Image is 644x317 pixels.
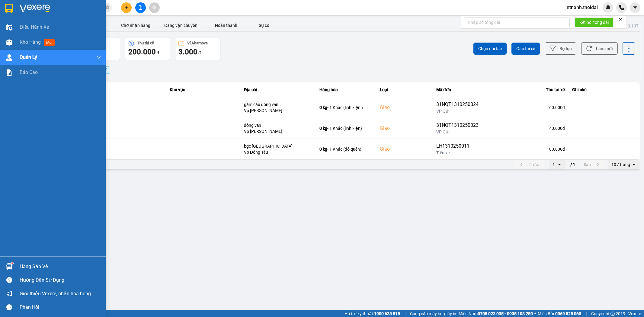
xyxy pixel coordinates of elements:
[11,262,13,264] sup: 1
[376,82,433,97] th: Loại
[244,107,312,114] div: Vp [PERSON_NAME]
[244,149,312,155] div: Vp Đồng Tàu
[433,82,482,97] th: Mã đơn
[486,125,565,131] div: 40.000 đ
[586,310,587,317] span: |
[319,126,327,131] span: 0 kg
[178,47,217,57] div: đ
[319,125,373,131] div: - 1 Khác (linh kiện)
[570,161,575,168] span: / 1
[514,160,544,169] button: previous page. current page 1 / 1
[478,46,502,52] span: Chọn đối tác
[581,42,618,55] button: Làm mới
[121,2,132,13] button: plus
[569,82,640,97] th: Ghi chú
[244,101,312,107] div: gầm cầu đồng văn
[631,162,636,167] svg: open
[374,311,400,316] strong: 1900 633 818
[436,122,479,129] div: 31NQT1310250023
[138,5,143,10] span: file-add
[187,41,208,45] div: Ví Ahamove
[557,162,562,167] svg: open
[106,5,109,9] span: close-circle
[545,42,576,55] button: Bộ lọc
[6,291,12,296] span: notification
[113,19,158,31] button: Chờ nhận hàng
[6,24,12,30] img: warehouse-icon
[405,310,405,317] span: |
[20,69,38,76] span: Báo cáo
[152,5,156,10] span: aim
[631,162,631,168] input: Selected 10 / trang.
[175,37,220,60] button: Ví Ahamove3.000 đ
[619,5,624,10] img: phone-icon
[459,310,533,317] span: Miền Nam
[149,2,160,13] button: aim
[96,55,101,60] span: down
[344,310,400,317] span: Hỗ trợ kỹ thuật:
[20,276,101,285] div: Hướng dẫn sử dụng
[436,150,479,156] div: Trên xe
[555,311,581,316] strong: 0369 525 060
[5,4,13,13] img: logo-vxr
[6,277,12,283] span: question-circle
[319,146,373,152] div: - 1 Khác (đồ quên)
[6,39,12,46] img: warehouse-icon
[511,43,540,55] button: Gán tài xế
[486,86,565,93] div: Thu tài xế
[124,5,129,10] span: plus
[464,18,570,27] input: Nhập số tổng đài
[20,290,91,297] span: Giới thiệu Vexere, nhận hoa hồng
[610,312,615,316] span: copyright
[244,128,312,134] div: Vp [PERSON_NAME]
[249,19,279,31] button: Sự cố
[380,146,429,153] div: Giao
[20,39,41,45] span: Kho hàng
[380,125,429,132] div: Giao
[128,47,167,57] div: đ
[158,19,203,31] button: Đang vận chuyển
[486,104,565,110] div: 60.000 đ
[436,142,479,150] div: LH1310250011
[20,53,37,61] span: Quản Lý
[516,46,535,52] span: Gán tài xế
[244,143,312,149] div: bgc [GEOGRAPHIC_DATA]
[630,2,640,13] button: caret-down
[6,263,12,270] img: warehouse-icon
[473,43,507,55] button: Chọn đối tác
[20,303,101,312] div: Phản hồi
[538,310,581,317] span: Miền Bắc
[166,82,240,97] th: Khu vực
[319,147,327,152] span: 0 kg
[244,122,312,128] div: đồng văn
[135,2,146,13] button: file-add
[106,5,109,11] span: close-circle
[137,41,154,45] div: Thu tài xế
[20,23,49,31] span: Điều hành xe
[6,304,12,310] span: message
[562,4,603,11] span: ntnanh.thoidai
[319,104,373,110] div: - 1 Khác (linh kiện )
[436,129,479,135] div: VP Gửi
[478,311,533,316] strong: 0708 023 035 - 0935 103 250
[20,262,101,271] div: Hàng sắp về
[436,108,479,114] div: VP Gửi
[380,104,429,111] div: Giao
[579,19,609,26] span: Kết nối tổng đài
[486,146,565,152] div: 100.000 đ
[128,48,156,56] span: 200.000
[605,5,611,10] img: icon-new-feature
[633,5,638,10] span: caret-down
[410,310,457,317] span: Cung cấp máy in - giấy in:
[44,39,55,46] span: mới
[611,162,630,168] div: 10 / trang
[618,18,623,22] span: close
[178,48,197,56] span: 3.000
[125,37,170,60] button: Thu tài xế200.000 đ
[553,162,555,168] div: 1
[316,82,376,97] th: Hàng hóa
[240,82,316,97] th: Địa chỉ
[575,18,614,27] button: Kết nối tổng đài
[203,19,249,31] button: Hoàn thành
[580,160,605,169] button: next page. current page 1 / 1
